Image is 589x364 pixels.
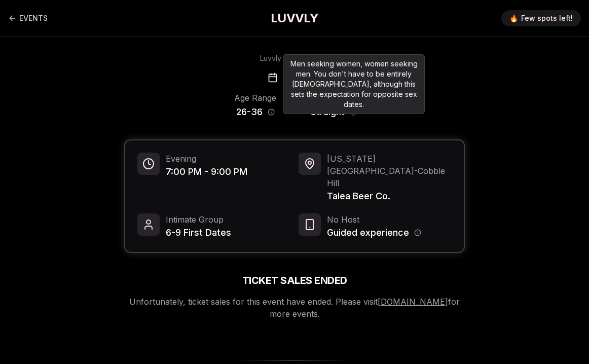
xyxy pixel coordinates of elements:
span: Intimate Group [166,213,231,226]
span: Evening [166,153,247,165]
a: Back to events [8,13,48,23]
span: No Host [327,213,421,226]
span: 6-9 First Dates [166,226,231,240]
div: Men seeking women, women seeking men. You don't have to be entirely [DEMOGRAPHIC_DATA], although ... [283,54,425,114]
span: 7:00 PM - 9:00 PM [166,165,247,179]
span: [US_STATE][GEOGRAPHIC_DATA] - Cobble Hill [327,153,452,189]
a: [DOMAIN_NAME] [378,297,448,307]
span: 26 - 36 [236,105,263,119]
div: Age Range [232,92,278,104]
button: Age range information [268,108,275,116]
h2: [DATE] [282,69,321,86]
span: Guided experience [327,226,409,240]
span: Talea Beer Co. [327,189,452,203]
span: Few spots left! [521,13,573,23]
a: LUVVLY [271,10,318,26]
h2: Ticket Sales Ended [242,273,347,287]
span: 🔥 [509,13,518,23]
div: Luvvly Speed Dating [260,53,329,63]
button: Host information [414,229,421,236]
p: Unfortunately, ticket sales for this event have ended. Please visit for more events. [124,296,465,320]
